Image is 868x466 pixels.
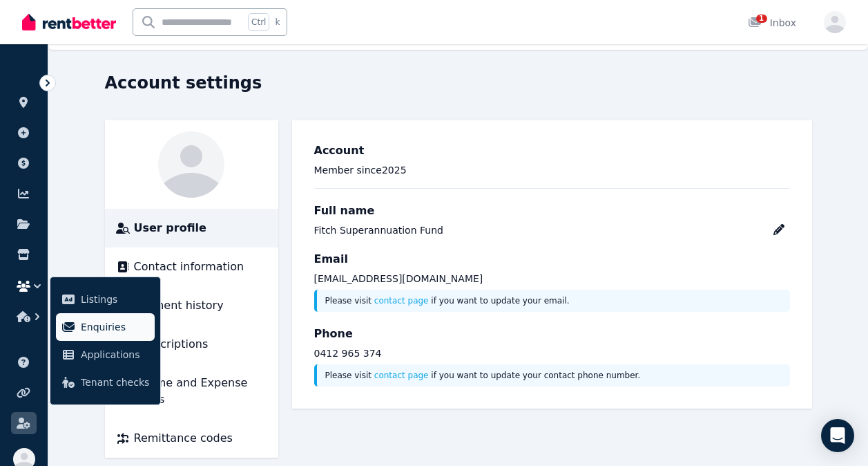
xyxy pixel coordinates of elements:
span: Subscriptions [134,336,209,353]
span: Payment history [134,297,224,314]
div: Open Intercom Messenger [821,419,854,452]
p: Member since 2025 [314,163,790,177]
h3: Full name [314,203,790,219]
div: Fitch Superannuation Fund [314,223,443,237]
span: Tenant checks [81,374,149,391]
p: 0412 965 374 [314,346,790,360]
div: Inbox [748,16,796,30]
h3: Phone [314,326,790,342]
span: Income and Expense codes [132,375,267,408]
span: Ctrl [248,13,269,31]
span: Remittance codes [134,430,233,447]
h3: Email [314,251,790,268]
a: contact page [374,371,429,380]
p: Please visit if you want to update your email. [325,295,782,306]
a: Income and Expense codes [116,375,267,408]
span: Enquiries [81,319,149,335]
a: Contact information [116,259,267,275]
a: Enquiries [56,313,155,341]
span: 1 [756,15,767,23]
a: Payment history [116,297,267,314]
span: User profile [134,220,206,236]
h3: Account [314,142,790,159]
h1: Account settings [105,72,262,94]
a: Applications [56,341,155,369]
a: Remittance codes [116,430,267,447]
a: Listings [56,286,155,313]
img: RentBetter [22,12,116,32]
span: Contact information [134,259,244,275]
a: contact page [374,296,429,306]
p: Please visit if you want to update your contact phone number. [325,370,782,381]
a: User profile [116,220,267,236]
a: Subscriptions [116,336,267,353]
span: k [275,17,280,28]
p: [EMAIL_ADDRESS][DOMAIN_NAME] [314,272,790,286]
a: Tenant checks [56,369,155,396]
span: Applications [81,346,149,363]
span: Listings [81,291,149,308]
